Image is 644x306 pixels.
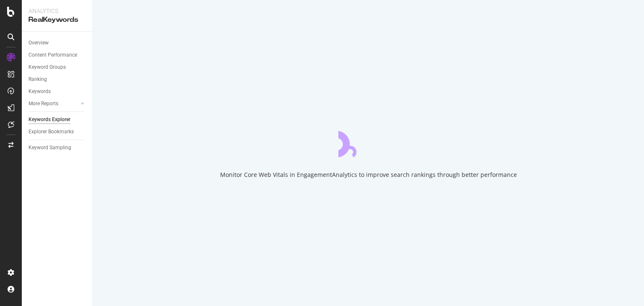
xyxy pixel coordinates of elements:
div: Keyword Groups [29,63,66,72]
div: More Reports [29,99,58,108]
a: Overview [29,39,87,47]
a: Keyword Sampling [29,143,87,152]
a: Explorer Bookmarks [29,127,87,136]
a: Keywords [29,87,87,96]
div: Monitor Core Web Vitals in EngagementAnalytics to improve search rankings through better performance [220,171,517,179]
a: More Reports [29,99,78,108]
div: Keywords [29,87,51,96]
div: Keyword Sampling [29,143,71,152]
div: Ranking [29,75,47,84]
div: RealKeywords [29,15,86,25]
div: Keywords Explorer [29,115,70,124]
div: Explorer Bookmarks [29,127,74,136]
div: animation [338,127,399,157]
a: Keyword Groups [29,63,87,72]
a: Content Performance [29,51,87,60]
div: Overview [29,39,49,47]
div: Content Performance [29,51,77,60]
div: Analytics [29,7,86,15]
a: Ranking [29,75,87,84]
a: Keywords Explorer [29,115,87,124]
